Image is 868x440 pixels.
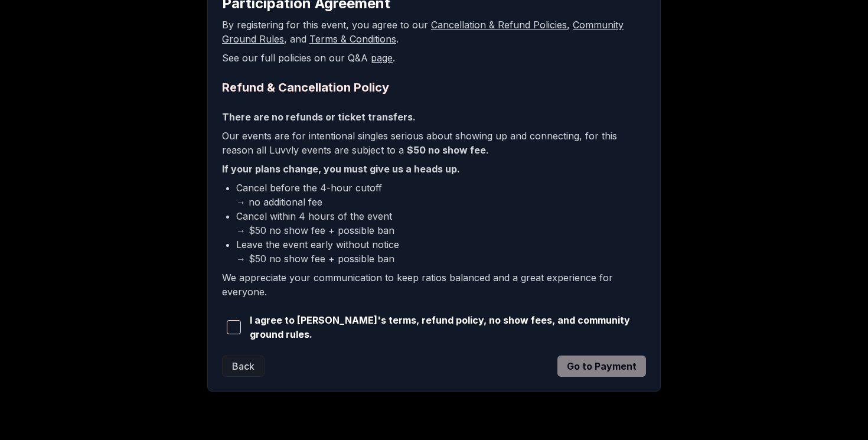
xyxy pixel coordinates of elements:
p: Our events are for intentional singles serious about showing up and connecting, for this reason a... [222,129,646,157]
li: Cancel before the 4-hour cutoff → no additional fee [236,181,646,209]
p: By registering for this event, you agree to our , , and . [222,18,646,46]
a: Cancellation & Refund Policies [431,19,567,31]
li: Cancel within 4 hours of the event → $50 no show fee + possible ban [236,209,646,237]
a: Terms & Conditions [309,33,396,45]
b: $50 no show fee [407,144,486,156]
a: page [371,52,393,64]
li: Leave the event early without notice → $50 no show fee + possible ban [236,237,646,266]
button: Back [222,356,265,377]
p: See our full policies on our Q&A . [222,51,646,65]
p: If your plans change, you must give us a heads up. [222,162,646,176]
span: I agree to [PERSON_NAME]'s terms, refund policy, no show fees, and community ground rules. [250,313,646,341]
p: There are no refunds or ticket transfers. [222,110,646,124]
h2: Refund & Cancellation Policy [222,79,646,96]
p: We appreciate your communication to keep ratios balanced and a great experience for everyone. [222,270,646,299]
